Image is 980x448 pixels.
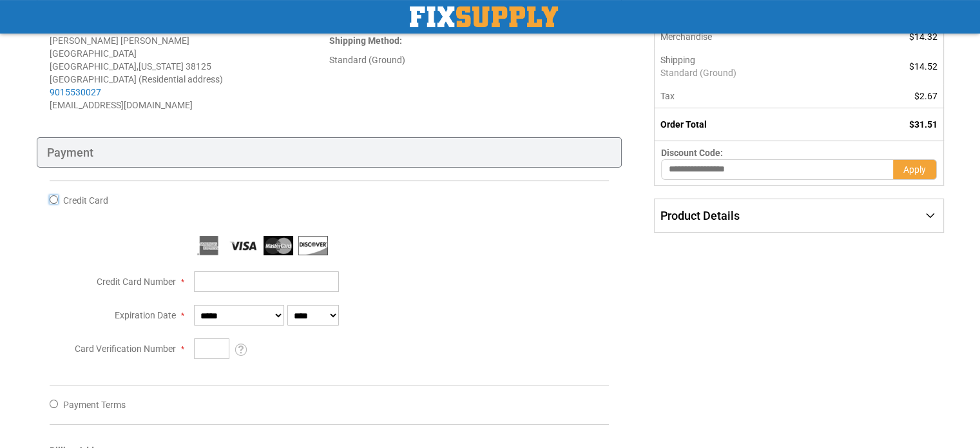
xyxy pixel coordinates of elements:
[909,61,937,72] span: $14.52
[329,35,399,46] span: Shipping Method
[410,6,558,27] img: Fix Industrial Supply
[63,195,108,206] span: Credit Card
[655,84,852,108] th: Tax
[50,34,329,112] address: [PERSON_NAME] [PERSON_NAME] [GEOGRAPHIC_DATA] [GEOGRAPHIC_DATA] , 38125 [GEOGRAPHIC_DATA] (Reside...
[139,61,184,72] span: [US_STATE]
[229,236,258,255] img: Visa
[63,400,126,410] span: Payment Terms
[329,54,609,66] div: Standard (Ground)
[660,119,707,130] strong: Order Total
[50,87,101,97] a: 9015530027
[410,6,558,27] a: store logo
[50,100,193,110] span: [EMAIL_ADDRESS][DOMAIN_NAME]
[909,119,937,130] span: $31.51
[660,66,845,79] span: Standard (Ground)
[298,236,328,255] img: Discover
[660,55,695,65] span: Shipping
[903,164,926,175] span: Apply
[264,236,293,255] img: MasterCard
[329,35,402,46] strong: :
[115,310,176,320] span: Expiration Date
[914,91,937,101] span: $2.67
[37,137,622,168] div: Payment
[893,159,937,180] button: Apply
[75,344,176,354] span: Card Verification Number
[655,25,852,48] th: Merchandise
[660,209,740,222] span: Product Details
[97,277,176,287] span: Credit Card Number
[661,148,723,158] span: Discount Code:
[909,32,937,42] span: $14.32
[194,236,224,255] img: American Express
